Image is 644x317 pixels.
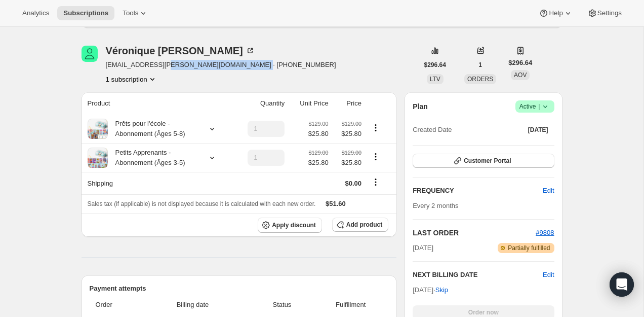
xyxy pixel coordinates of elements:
button: [DATE] [522,123,554,137]
span: [DATE] · [413,286,448,294]
button: #9808 [536,228,554,238]
span: Subscriptions [63,9,108,17]
span: Every 2 months [413,202,458,209]
a: #9808 [536,229,554,236]
th: Product [82,92,234,115]
span: Settings [597,9,622,17]
span: Partially fulfilled [508,244,550,252]
small: $129.00 [308,121,328,127]
span: $25.80 [308,158,329,168]
small: $129.00 [308,150,328,156]
button: Product actions [106,74,157,84]
span: Skip [435,285,448,295]
button: Edit [537,183,560,199]
img: product img [88,148,108,168]
span: Fulfillment [319,300,382,310]
span: $25.80 [335,129,361,139]
img: product img [88,119,108,139]
button: Edit [543,270,554,280]
button: Customer Portal [413,154,554,168]
span: Edit [543,186,554,196]
button: Apply discount [258,218,322,233]
button: Help [533,6,579,20]
span: Sales tax (if applicable) is not displayed because it is calculated with each new order. [88,200,316,207]
span: $25.80 [308,129,329,139]
button: Tools [116,6,154,20]
button: Settings [581,6,628,20]
th: Unit Price [288,92,331,115]
div: Prêts pour l'école - Abonnement (Âges 5-8) [108,119,199,139]
div: Véronique [PERSON_NAME] [106,46,255,56]
span: 1 [478,61,482,69]
span: [DATE] [413,243,433,253]
span: [DATE] [528,126,548,134]
h2: NEXT BILLING DATE [413,270,543,280]
span: Véronique Potvin [82,46,98,62]
span: Analytics [22,9,49,17]
span: Active [519,101,550,112]
button: Shipping actions [368,177,384,188]
span: Customer Portal [464,157,511,165]
span: LTV [430,76,440,83]
button: 1 [472,58,488,72]
button: Subscriptions [57,6,114,20]
div: Open Intercom Messenger [610,272,634,297]
h2: FREQUENCY [413,186,543,196]
small: $129.00 [342,150,361,156]
span: Help [549,9,562,17]
div: Petits Apprenants - Abonnement (Âges 3-5) [108,148,199,168]
th: Shipping [82,172,234,194]
span: Billing date [140,300,245,310]
span: $0.00 [345,180,361,187]
button: Product actions [368,151,384,162]
span: $51.60 [326,200,346,207]
button: $296.64 [418,58,452,72]
span: [EMAIL_ADDRESS][PERSON_NAME][DOMAIN_NAME] · [PHONE_NUMBER] [106,60,336,70]
span: Tools [123,9,138,17]
span: Add product [346,221,382,229]
th: Price [332,92,365,115]
span: Status [251,300,313,310]
h2: Payment attempts [90,284,389,294]
h2: LAST ORDER [413,228,536,238]
th: Quantity [233,92,288,115]
h2: Plan [413,101,428,112]
span: AOV [514,72,527,79]
small: $129.00 [342,121,361,127]
span: $296.64 [424,61,446,69]
span: $296.64 [508,58,532,68]
span: ORDERS [467,76,493,83]
span: Created Date [413,125,452,135]
th: Order [90,294,138,316]
span: $25.80 [335,158,361,168]
button: Add product [332,218,388,232]
span: | [538,102,540,111]
button: Analytics [16,6,55,20]
button: Product actions [368,122,384,133]
span: Apply discount [272,221,316,229]
button: Skip [429,282,454,298]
